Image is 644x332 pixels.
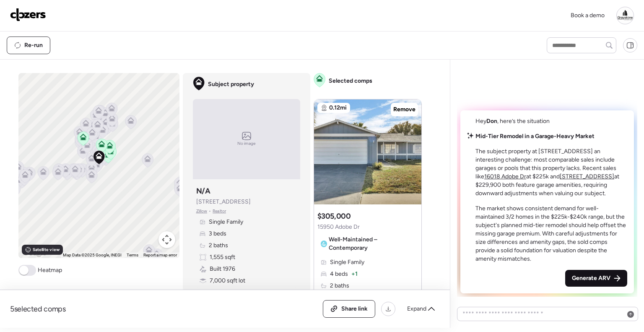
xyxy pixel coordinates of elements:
a: Terms (opens in new tab) [127,253,138,257]
span: Selected comps [329,77,372,85]
strong: Mid-Tier Remodel in a Garage-Heavy Market [475,133,595,140]
span: 3 beds [209,230,226,238]
a: [STREET_ADDRESS] [560,173,614,180]
h3: N/A [196,186,210,196]
span: + 1 [351,270,358,278]
span: 2 baths [330,282,349,290]
span: • [209,208,211,214]
span: [STREET_ADDRESS] [196,198,251,206]
span: Zillow [196,208,208,214]
p: The subject property at [STREET_ADDRESS] an interesting challenge: most comparable sales include ... [475,147,627,198]
span: Single Family [209,218,243,226]
span: No image [237,140,256,147]
a: 16018 Adobe Dr [484,173,526,180]
span: Single Family [330,258,364,267]
img: Logo [10,8,46,21]
span: Share link [341,305,368,313]
span: Realtor [213,208,226,214]
span: Don [486,118,497,125]
span: Re-run [24,41,43,50]
span: 5 selected comps [10,304,66,314]
a: Report a map error [143,253,177,257]
span: Generate ARV [572,274,610,282]
span: 2 baths [209,241,228,250]
span: Built 1976 [210,265,235,273]
span: Expand [407,305,426,313]
span: 0.12mi [329,104,347,112]
span: 1,555 sqft [210,253,235,261]
span: Heatmap [38,266,62,274]
span: Well-Maintained – Contemporary [329,235,415,252]
span: Satellite view [33,246,60,253]
span: 15950 Adobe Dr [317,223,360,231]
h3: $305,000 [317,211,351,221]
span: Remove [393,105,415,114]
img: Google [21,247,48,258]
a: Open this area in Google Maps (opens a new window) [21,247,48,258]
span: Subject property [208,80,254,89]
span: Book a demo [571,12,605,19]
span: Hey , here’s the situation [475,118,550,125]
span: Map Data ©2025 Google, INEGI [63,253,122,257]
p: The market shows consistent demand for well-maintained 3/2 homes in the $225k-$240k range, but th... [475,204,627,263]
span: 4 beds [330,270,348,278]
span: 7,000 sqft lot [210,277,245,285]
button: Map camera controls [158,231,175,248]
